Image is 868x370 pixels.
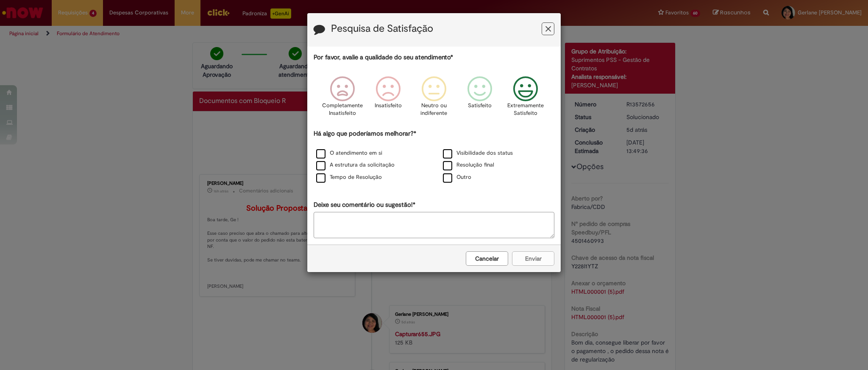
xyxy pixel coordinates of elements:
div: Extremamente Satisfeito [504,70,547,128]
label: Por favor, avalie a qualidade do seu atendimento* [314,53,453,62]
label: Tempo de Resolução [316,173,382,181]
p: Completamente Insatisfeito [322,102,363,117]
div: Há algo que poderíamos melhorar?* [314,129,554,184]
label: Visibilidade dos status [443,149,513,157]
p: Satisfeito [468,102,492,110]
label: O atendimento em si [316,149,382,157]
label: Outro [443,173,471,181]
div: Completamente Insatisfeito [320,70,364,128]
div: Insatisfeito [367,70,410,128]
label: A estrutura da solicitação [316,161,395,169]
label: Resolução final [443,161,494,169]
div: Satisfeito [458,70,501,128]
label: Pesquisa de Satisfação [331,23,433,34]
p: Insatisfeito [375,102,402,110]
label: Deixe seu comentário ou sugestão!* [314,200,415,209]
p: Extremamente Satisfeito [507,102,544,117]
p: Neutro ou indiferente [419,102,449,117]
button: Cancelar [466,251,508,266]
div: Neutro ou indiferente [412,70,456,128]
